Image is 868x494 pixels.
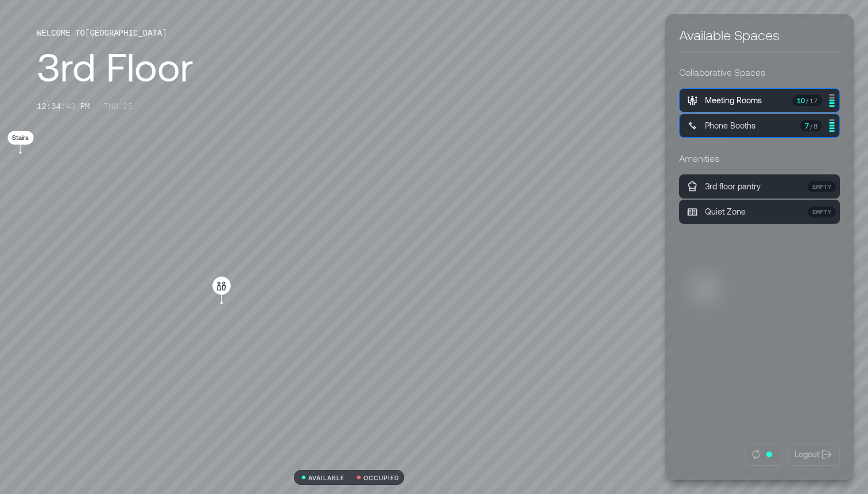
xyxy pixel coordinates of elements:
p: 10 [797,97,805,104]
p: 17 [809,97,817,104]
p: empty [812,184,831,190]
p: Collaborative Spaces [679,65,833,79]
p: Available Spaces [679,28,780,42]
p: 7 [805,122,809,129]
div: Logout [787,443,840,466]
p: OCCUPIED [363,474,400,481]
p: / [810,122,812,129]
p: 3rd floor pantry [705,181,794,192]
p: Quiet Zone [705,206,794,217]
p: empty [812,209,831,216]
p: Phone Booths [705,120,755,131]
p: / [806,97,808,104]
p: Amenities [679,151,833,165]
p: 8 [813,122,817,129]
p: AVAILABLE [308,474,345,481]
p: Meeting Rooms [705,95,762,106]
